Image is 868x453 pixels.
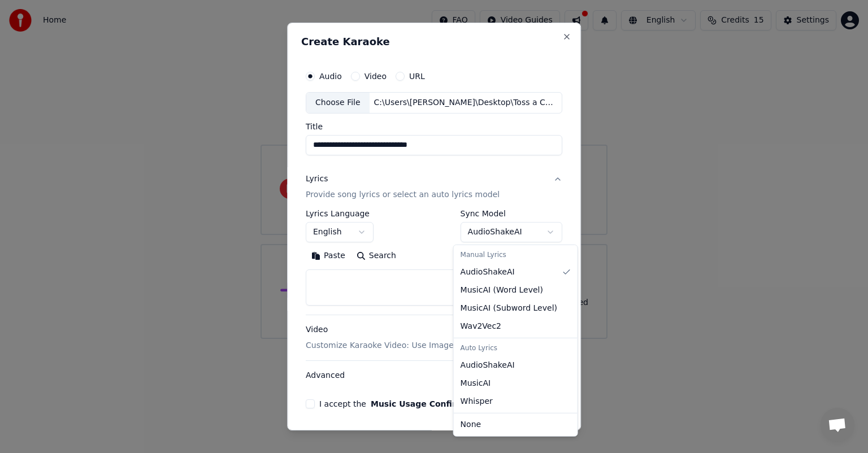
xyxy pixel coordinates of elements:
[461,321,501,332] span: Wav2Vec2
[461,267,515,278] span: AudioShakeAI
[461,303,557,314] span: MusicAI ( Subword Level )
[461,285,543,296] span: MusicAI ( Word Level )
[456,247,575,263] div: Manual Lyrics
[461,378,491,389] span: MusicAI
[456,341,575,356] div: Auto Lyrics
[461,360,515,371] span: AudioShakeAI
[461,396,493,407] span: Whisper
[461,419,481,430] span: None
